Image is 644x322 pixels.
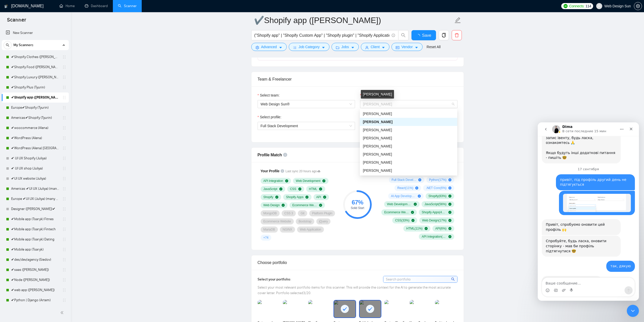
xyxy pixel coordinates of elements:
[418,178,421,181] span: plus-circle
[263,195,273,199] span: Shopify
[538,122,639,301] iframe: Intercom live chat
[454,17,461,24] span: edit
[448,211,451,214] span: check-circle
[62,237,66,241] span: holder
[62,278,66,282] span: holder
[251,43,287,51] button: settingAdvancedcaret-down
[62,75,66,79] span: holder
[62,55,66,59] span: holder
[391,194,416,198] span: AI App Development ( 6 %)
[448,227,451,230] span: check-circle
[316,195,321,199] span: API
[62,227,66,231] span: holder
[322,179,325,182] span: check-circle
[448,195,451,198] span: check-circle
[261,124,298,128] span: Full Stack Development
[360,92,390,98] label: Select freelancer:
[4,2,8,10] img: logo
[452,30,462,40] button: delete
[439,33,449,37] span: copy
[425,227,428,230] span: check-circle
[363,112,392,116] span: [PERSON_NAME]
[254,32,389,39] input: Search Freelance Jobs...
[301,211,304,215] span: Git
[634,4,642,8] span: setting
[416,34,422,38] span: loading
[296,179,321,183] span: Web Development
[11,163,59,174] a: ✔ UI UX shop (Juliya)
[261,169,280,173] span: Your Profile
[85,4,108,8] a: dashboardDashboard
[448,235,451,238] span: check-circle
[415,186,418,190] span: plus-circle
[415,46,418,49] span: caret-down
[299,44,320,50] span: Job Category
[300,228,321,232] span: Web Application
[414,203,417,206] span: check-circle
[62,116,66,120] span: holder
[11,113,59,123] a: Americas✔Shopify (Tyurin)
[258,285,451,295] span: Select your most relevant portfolio items for this scanner. This will provide the context for the...
[308,300,330,318] img: portfolio thumbnail image
[452,33,462,37] span: delete
[331,43,359,51] button: folderJobscaret-down
[298,187,301,191] span: check-circle
[422,235,446,239] span: API Integration ( 6 %)
[429,178,447,182] span: Python ( 17 %)
[319,219,328,223] span: jQuery
[439,30,449,40] button: copy
[398,30,408,40] button: search
[62,146,66,150] span: holder
[435,226,446,231] span: API ( 6 %)
[627,305,639,317] iframe: Intercom live chat
[448,178,451,181] span: plus-circle
[62,126,66,130] span: holder
[422,218,446,222] span: Web Design ( 17 %)
[411,211,414,214] span: check-circle
[256,46,259,49] span: setting
[11,82,59,92] a: ✔Shopify Plus (Tyurin)
[392,178,417,182] span: Full Stack Development ( 33 %)
[428,194,446,198] span: Shopify ( 83 %)
[319,187,322,191] span: check-circle
[263,203,280,207] span: Web Design
[384,300,407,318] img: portfolio thumbnail image
[263,236,268,240] span: + 74
[426,186,446,190] span: .NET Core ( 6 %)
[293,46,297,49] span: bars
[13,40,33,50] span: My Scanners
[11,214,59,224] a: ✔Mobile app (Tsaryk) Fitnes
[258,277,291,281] span: Select your portfolio:
[564,4,568,8] img: upwork-logo.png
[11,123,59,133] a: ✔woocommerce (Alena)
[62,136,66,140] span: holder
[448,203,451,206] span: check-circle
[11,295,59,305] a: ✔Python | Django (Artem)
[62,187,66,191] span: holder
[283,228,292,232] span: NGINX
[351,46,355,49] span: caret-down
[11,204,59,214] a: Designer ([PERSON_NAME])✔
[282,204,285,207] span: check-circle
[263,211,277,215] span: MongoDB
[363,152,392,156] span: [PERSON_NAME]
[384,210,409,214] span: Ecommerce Website Development ( 50 %)
[634,2,642,10] button: setting
[62,258,66,262] span: holder
[323,196,326,199] span: check-circle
